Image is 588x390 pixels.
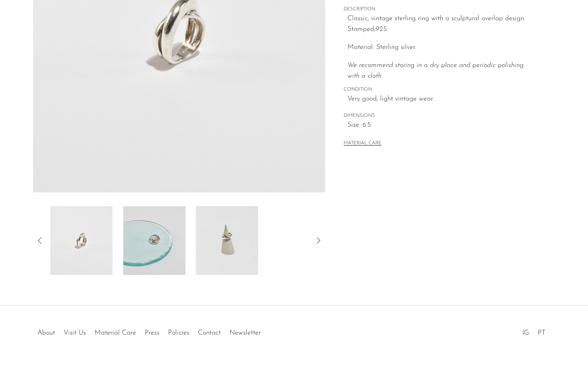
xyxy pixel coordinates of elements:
button: MATERIAL CARE [344,140,381,147]
ul: Social Medias [518,323,550,339]
span: Very good; light vintage wear. [347,94,537,105]
span: DESCRIPTION [344,6,537,13]
a: Policies [168,329,189,336]
a: Press [145,329,159,336]
p: Classic, vintage sterling ring with a sculptural overlap design. Stamped, [347,13,537,35]
ul: Quick links [33,323,265,339]
a: Material Care [94,329,136,336]
a: IG [522,329,529,336]
span: Size: 6.5 [347,120,537,131]
img: Sterling Overlap Ring [123,206,185,275]
em: 925. [375,26,388,33]
img: Sterling Overlap Ring [195,206,258,275]
span: DIMENSIONS [344,112,537,120]
p: Material: Sterling silver. [347,42,537,53]
img: Sterling Overlap Ring [50,206,113,275]
a: Visit Us [64,329,86,336]
span: CONDITION [344,86,537,94]
a: About [37,329,55,336]
a: Contact [198,329,221,336]
i: We recommend storing in a dry place and periodic polishing with a cloth. [347,62,524,80]
a: PT [538,329,545,336]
